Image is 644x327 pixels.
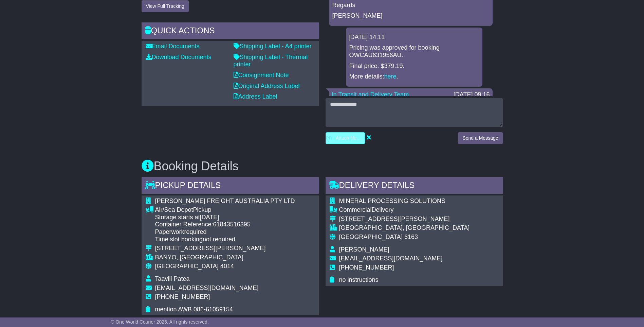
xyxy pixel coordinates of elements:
a: In Transit and Delivery Team [332,91,409,98]
p: Regards [332,2,489,9]
span: mention AWB 086-61059154 [155,306,233,313]
span: 4014 [220,263,234,270]
a: Email Documents [146,43,200,50]
span: [GEOGRAPHIC_DATA] [339,234,403,240]
div: [GEOGRAPHIC_DATA], [GEOGRAPHIC_DATA] [339,224,470,232]
div: BANYO, [GEOGRAPHIC_DATA] [155,254,295,261]
span: [GEOGRAPHIC_DATA] [155,263,219,270]
span: [EMAIL_ADDRESS][DOMAIN_NAME] [155,285,259,291]
button: Send a Message [458,132,502,144]
div: Delivery Details [326,177,503,195]
span: no instructions [339,276,379,283]
div: [STREET_ADDRESS][PERSON_NAME] [339,216,470,223]
span: MINERAL PROCESSING SOLUTIONS [339,197,445,204]
span: [PERSON_NAME] FREIGHT AUSTRALIA PTY LTD [155,197,295,204]
a: Download Documents [146,54,211,61]
span: 61843516395 [213,221,251,228]
div: [STREET_ADDRESS][PERSON_NAME] [155,245,295,252]
p: [PERSON_NAME] [332,12,489,20]
span: [EMAIL_ADDRESS][DOMAIN_NAME] [339,255,443,262]
span: 6163 [404,234,418,240]
a: Original Address Label [234,83,300,89]
div: Pickup Details [142,177,319,195]
a: Address Label [234,93,277,100]
a: Shipping Label - A4 printer [234,43,312,50]
span: [PHONE_NUMBER] [155,293,210,300]
div: Pickup [155,206,295,214]
p: Pricing was approved for booking OWCAU631956AU. [349,44,479,59]
div: Quick Actions [142,22,319,41]
a: Consignment Note [234,72,289,79]
a: here [384,73,397,80]
button: View Full Tracking [142,0,189,12]
a: Shipping Label - Thermal printer [234,54,308,68]
span: [DATE] [200,214,219,221]
div: [DATE] 09:16 [454,91,490,99]
div: Paperwork [155,228,295,236]
div: Time slot booking [155,236,295,243]
span: [PHONE_NUMBER] [339,264,394,271]
div: [DATE] 14:11 [349,34,480,41]
span: Commercial [339,206,372,213]
span: not required [203,236,235,243]
span: required [184,228,207,235]
div: Delivery [339,206,470,214]
span: [PERSON_NAME] [339,246,389,253]
span: Taavili Patea [155,275,190,282]
div: Container Reference: [155,221,295,228]
p: Final price: $379.19. [349,63,479,70]
span: © One World Courier 2025. All rights reserved. [111,319,209,325]
h3: Booking Details [142,159,503,173]
span: Air/Sea Depot [155,206,193,213]
div: Storage starts at [155,214,295,221]
p: More details: . [349,73,479,81]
